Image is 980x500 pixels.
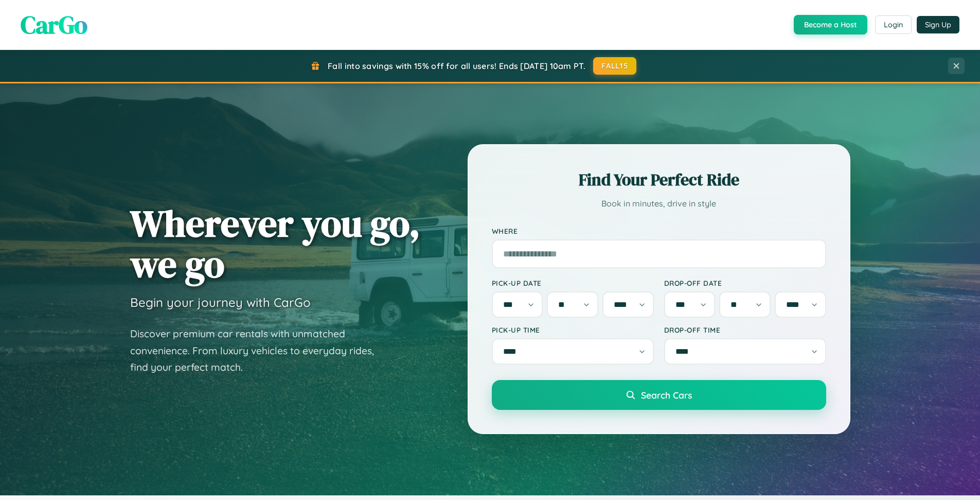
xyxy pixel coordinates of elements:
[875,15,912,34] button: Login
[664,279,826,287] label: Drop-off Date
[917,16,959,33] button: Sign Up
[130,295,311,310] h3: Begin your journey with CarGo
[21,8,87,42] span: CarGo
[492,196,826,211] p: Book in minutes, drive in style
[794,15,867,35] button: Become a Host
[492,227,826,235] label: Where
[492,325,654,334] label: Pick-up Time
[130,203,420,284] h1: Wherever you go, we go
[492,168,826,191] h2: Find Your Perfect Ride
[130,325,387,376] p: Discover premium car rentals with unmatched convenience. From luxury vehicles to everyday rides, ...
[328,61,585,71] span: Fall into savings with 15% off for all users! Ends [DATE] 10am PT.
[492,279,654,287] label: Pick-up Date
[593,57,636,75] button: FALL15
[664,325,826,334] label: Drop-off Time
[641,389,692,401] span: Search Cars
[492,380,826,410] button: Search Cars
